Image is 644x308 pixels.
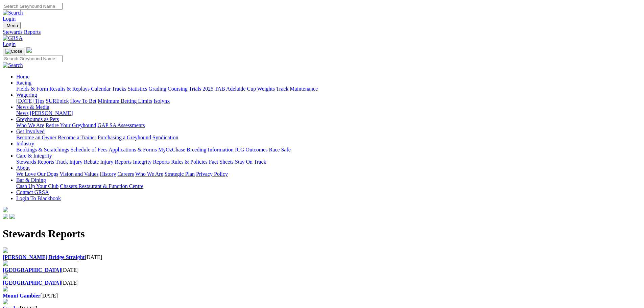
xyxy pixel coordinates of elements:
a: Tracks [112,86,126,92]
a: Syndication [152,135,178,140]
a: [PERSON_NAME] Bridge Straight [3,254,85,260]
a: Careers [117,171,134,177]
a: Cash Up Your Club [16,183,58,189]
button: Toggle navigation [3,22,21,29]
a: 2025 TAB Adelaide Cup [202,86,256,92]
img: Close [5,49,22,54]
a: Track Injury Rebate [55,159,99,165]
a: Stewards Reports [16,159,54,165]
a: Strategic Plan [165,171,195,177]
a: SUREpick [46,98,69,104]
h1: Stewards Reports [3,228,641,240]
a: Minimum Betting Limits [98,98,152,104]
a: Login To Blackbook [16,195,61,201]
button: Toggle navigation [3,48,25,55]
img: facebook.svg [3,214,8,219]
a: Login [3,41,16,47]
a: Trials [189,86,201,92]
img: Search [3,10,23,16]
a: Login [3,16,16,22]
a: Purchasing a Greyhound [98,135,151,140]
img: twitter.svg [9,214,15,219]
img: logo-grsa-white.png [3,207,8,212]
div: Wagering [16,98,641,104]
a: Injury Reports [100,159,132,165]
a: Bookings & Scratchings [16,147,69,152]
div: [DATE] [3,293,641,299]
input: Search [3,3,63,10]
a: Statistics [128,86,147,92]
a: Rules & Policies [171,159,208,165]
a: Who We Are [135,171,163,177]
a: [DATE] Tips [16,98,44,104]
a: MyOzChase [158,147,185,152]
div: Get Involved [16,135,641,141]
a: Get Involved [16,128,45,134]
a: Racing [16,80,31,86]
a: Become a Trainer [58,135,96,140]
a: Integrity Reports [133,159,170,165]
div: About [16,171,641,177]
div: Care & Integrity [16,159,641,165]
img: file-red.svg [3,247,8,253]
a: [GEOGRAPHIC_DATA] [3,267,61,273]
a: Care & Integrity [16,153,52,159]
a: History [100,171,116,177]
input: Search [3,55,63,62]
a: [GEOGRAPHIC_DATA] [3,280,61,286]
a: Fact Sheets [209,159,234,165]
a: Vision and Values [59,171,98,177]
a: Home [16,74,29,79]
a: Stewards Reports [3,29,641,35]
img: file-red.svg [3,273,8,279]
a: Coursing [168,86,188,92]
a: Privacy Policy [196,171,228,177]
img: file-red.svg [3,299,8,304]
a: News & Media [16,104,49,110]
div: [DATE] [3,267,641,273]
a: Greyhounds as Pets [16,116,59,122]
a: Track Maintenance [276,86,318,92]
div: Industry [16,147,641,153]
a: Contact GRSA [16,189,49,195]
img: logo-grsa-white.png [26,47,32,53]
a: Results & Replays [49,86,90,92]
a: Breeding Information [187,147,234,152]
img: Search [3,62,23,68]
div: Greyhounds as Pets [16,122,641,128]
a: GAP SA Assessments [98,122,145,128]
a: ICG Outcomes [235,147,267,152]
a: Grading [149,86,166,92]
div: [DATE] [3,280,641,286]
div: News & Media [16,110,641,116]
a: News [16,110,28,116]
div: Bar & Dining [16,183,641,189]
a: We Love Our Dogs [16,171,58,177]
a: Applications & Forms [109,147,157,152]
a: Industry [16,141,34,146]
a: Isolynx [153,98,170,104]
div: Racing [16,86,641,92]
a: Schedule of Fees [70,147,107,152]
a: About [16,165,30,171]
a: Become an Owner [16,135,56,140]
img: file-red.svg [3,286,8,291]
a: Who We Are [16,122,44,128]
a: How To Bet [70,98,97,104]
a: Mount Gambier [3,293,41,299]
a: [PERSON_NAME] [30,110,73,116]
a: Wagering [16,92,37,98]
a: Fields & Form [16,86,48,92]
a: Race Safe [269,147,290,152]
a: Stay On Track [235,159,266,165]
a: Retire Your Greyhound [46,122,96,128]
img: file-red.svg [3,260,8,266]
span: Menu [7,23,18,28]
a: Bar & Dining [16,177,46,183]
a: Chasers Restaurant & Function Centre [60,183,143,189]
